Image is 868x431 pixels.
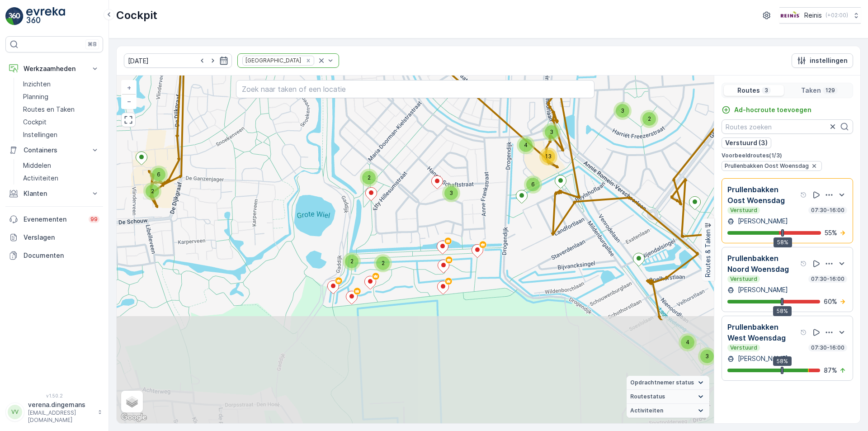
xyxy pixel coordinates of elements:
button: Klanten [5,185,103,203]
button: Containers [5,141,103,159]
p: Instellingen [23,130,57,139]
p: Planning [23,92,48,101]
div: 2 [360,169,378,187]
p: Prullenbakken West Woensdag [727,322,798,343]
p: Verstuurd [729,207,758,214]
input: dd/mm/yyyy [124,53,232,68]
a: Inzichten [19,78,103,90]
p: instellingen [810,56,848,65]
input: Routes zoeken [722,119,853,134]
div: 2 [374,254,392,272]
span: 4 [686,339,689,346]
p: Verslagen [24,233,99,242]
p: Cockpit [116,8,157,23]
img: logo_light-DOdMpM7g.png [26,7,65,25]
p: 07:30-16:00 [810,275,845,283]
p: Voorbeeldroutes ( 1 / 3 ) [722,152,853,159]
span: v 1.50.2 [5,393,103,398]
p: 07:30-16:00 [810,207,845,214]
span: 2 [382,260,385,266]
img: Reinis-Logo-Vrijstaand_Tekengebied-1-copy2_aBO4n7j.png [779,10,801,20]
p: ⌘B [88,41,97,48]
div: 6 [524,175,542,194]
div: 58% [773,356,792,366]
div: VV [8,405,22,419]
div: 3 [613,102,632,120]
div: 2 [343,252,361,270]
p: Inzichten [23,80,51,89]
span: Opdrachtnemer status [630,379,694,386]
p: Routes [737,86,760,95]
a: Routes en Taken [19,103,103,116]
span: 3 [550,128,553,135]
p: verena.dingemans [28,400,93,409]
a: Uitzoomen [122,95,136,108]
p: Prullenbakken Oost Woensdag [727,184,798,206]
span: 13 [545,153,552,160]
button: Verstuurd (3) [722,137,771,148]
div: 3 [442,184,460,202]
div: 3 [542,123,561,141]
p: [EMAIL_ADDRESS][DOMAIN_NAME] [28,409,93,424]
span: Activiteiten [630,407,663,414]
span: 6 [531,181,535,188]
p: Verstuurd [729,344,758,351]
p: Evenementen [24,215,83,224]
span: 3 [621,107,624,114]
div: 4 [517,136,535,154]
p: Verstuurd (3) [725,138,768,147]
p: Reinis [804,11,822,20]
span: + [127,84,131,91]
a: Cockpit [19,116,103,128]
p: Taken [801,86,821,95]
div: Remove Prullenbakken [303,57,313,64]
summary: Routestatus [627,390,709,404]
span: Routestatus [630,393,665,400]
span: 2 [350,258,354,265]
button: Werkzaamheden [5,60,103,78]
img: Google [119,412,149,423]
p: ( +02:00 ) [826,12,848,19]
p: Middelen [23,161,51,170]
p: Klanten [24,189,85,198]
p: 99 [90,216,98,223]
div: 13 [539,147,557,166]
span: 3 [449,189,453,196]
p: 129 [825,87,836,94]
span: 2 [151,188,154,194]
a: Planning [19,90,103,103]
a: Verslagen [5,228,103,246]
p: 60 % [824,297,837,306]
div: [GEOGRAPHIC_DATA] [243,56,302,65]
img: logo [5,7,24,25]
input: Zoek naar taken of een locatie [236,80,594,98]
summary: Opdrachtnemer status [627,376,709,390]
p: 07:30-16:00 [810,344,845,351]
p: [PERSON_NAME] [736,354,788,363]
button: instellingen [792,53,853,68]
div: 6 [150,166,168,184]
p: 55 % [825,228,837,237]
p: Verstuurd [729,275,758,283]
span: 2 [368,174,371,181]
p: Werkzaamheden [24,64,85,73]
p: Containers [24,146,85,155]
button: VVverena.dingemans[EMAIL_ADDRESS][DOMAIN_NAME] [5,400,103,424]
a: Evenementen99 [5,210,103,228]
p: Activiteiten [23,174,58,183]
span: 2 [648,115,651,122]
button: Reinis(+02:00) [779,7,861,24]
p: Cockpit [23,118,47,127]
span: Prullenbakken Oost Woensdag [725,162,809,170]
summary: Activiteiten [627,404,709,418]
p: Routes en Taken [23,105,75,114]
a: Ad-hocroute toevoegen [722,105,811,114]
a: In zoomen [122,81,136,95]
div: help tooltippictogram [800,329,807,336]
p: 87 % [824,366,837,375]
div: 4 [679,333,697,351]
p: Routes & Taken [703,229,712,277]
p: Ad-hocroute toevoegen [734,105,811,114]
div: 3 [698,347,716,365]
span: 4 [524,142,528,148]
